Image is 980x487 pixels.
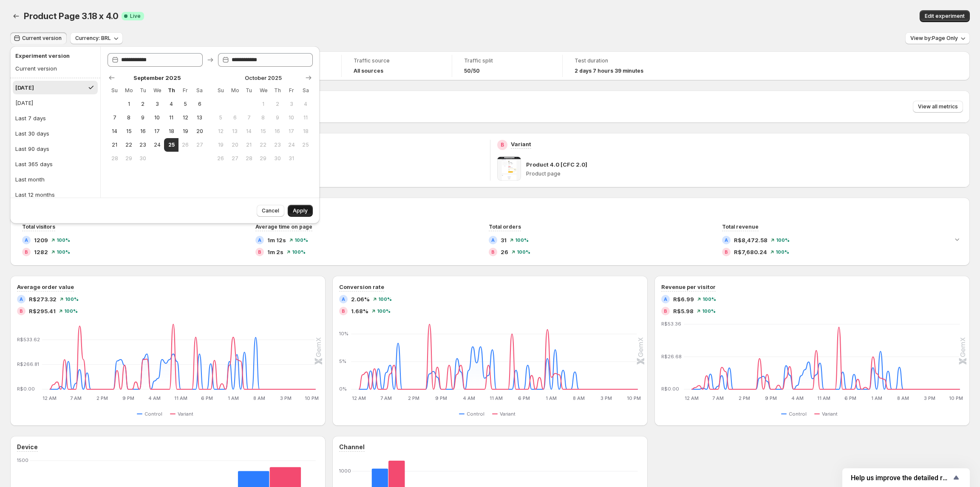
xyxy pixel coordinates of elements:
span: Traffic source [354,57,440,64]
button: Wednesday October 15 2025 [256,125,270,138]
span: 100 % [702,297,716,302]
span: 3 [288,101,295,108]
button: Friday October 24 2025 [284,138,298,152]
text: 9 PM [122,395,134,401]
button: Saturday October 11 2025 [299,111,313,125]
text: R$0.00 [661,386,679,392]
button: Thursday October 16 2025 [270,125,284,138]
text: 6 PM [518,395,530,401]
span: Sa [302,87,309,94]
span: 26 [501,248,508,256]
button: Thursday October 9 2025 [270,111,284,125]
span: 2 [139,101,147,108]
span: 2 [274,101,281,108]
span: Control [144,411,162,417]
span: 100 % [702,309,716,314]
span: Current version [22,35,62,42]
text: 2 PM [739,395,750,401]
button: Currency: BRL [70,32,123,44]
button: Sunday September 14 2025 [108,125,122,138]
h2: A [20,297,23,302]
span: 5 [217,114,224,121]
h2: B [491,249,495,255]
h2: B [725,249,728,255]
span: Traffic split [464,57,550,64]
button: Friday September 12 2025 [178,111,193,125]
text: 11 AM [174,395,187,401]
button: Wednesday October 29 2025 [256,152,270,165]
span: 11 [302,114,309,121]
span: 14 [111,128,118,135]
span: 22 [125,142,132,148]
span: 25 [302,142,309,148]
span: 100 % [776,238,790,243]
button: Show previous month, August 2025 [106,72,118,84]
a: Traffic sourceAll sources [354,57,440,75]
div: Last 30 days [15,129,49,138]
button: Edit experiment [920,10,970,22]
span: R$295.41 [29,307,56,315]
span: We [260,87,267,94]
text: R$266.81 [17,361,39,367]
text: 1 AM [228,395,239,401]
th: Tuesday [136,84,150,97]
h3: Average order value [17,283,74,291]
span: R$8,472.58 [734,236,768,244]
button: Monday October 13 2025 [228,125,242,138]
span: Mo [231,87,238,94]
button: Wednesday September 10 2025 [150,111,164,125]
button: Current version [13,62,94,75]
text: R$26.68 [661,354,682,360]
h3: Conversion rate [339,283,384,291]
text: R$0.00 [17,386,35,392]
th: Friday [284,84,298,97]
button: Monday September 29 2025 [122,152,136,165]
div: [DATE] [15,83,34,92]
button: Control [137,409,166,419]
button: Show survey - Help us improve the detailed report for A/B campaigns [851,473,961,483]
text: 10% [339,331,348,337]
button: Monday October 27 2025 [228,152,242,165]
th: Thursday [270,84,284,97]
button: Saturday September 20 2025 [193,125,207,138]
span: Su [217,87,224,94]
button: Variant [492,409,519,419]
h2: B [25,249,28,255]
button: Tuesday September 2 2025 [136,97,150,111]
span: Test duration [575,57,661,64]
button: View by:Page Only [905,32,970,44]
span: Help us improve the detailed report for A/B campaigns [851,474,951,482]
button: Friday September 26 2025 [178,138,193,152]
span: 24 [153,142,161,148]
span: 14 [245,128,252,135]
text: 12 AM [352,395,366,401]
span: Variant [178,411,193,417]
span: Tu [139,87,147,94]
span: 7 [111,114,118,121]
button: Saturday September 6 2025 [193,97,207,111]
button: Sunday October 19 2025 [214,138,228,152]
span: 27 [231,155,238,162]
span: 27 [196,142,203,148]
button: Thursday October 30 2025 [270,152,284,165]
button: Start of range Today Thursday September 25 2025 [164,138,178,152]
span: 25 [167,142,175,148]
button: Wednesday September 17 2025 [150,125,164,138]
p: Product 4.0 [CFC 2.0] [526,160,587,169]
button: Tuesday October 21 2025 [242,138,256,152]
span: 19 [217,142,224,148]
button: Thursday October 2 2025 [270,97,284,111]
span: 100 % [515,238,529,243]
div: Last 90 days [15,144,49,153]
th: Friday [178,84,193,97]
button: Wednesday October 8 2025 [256,111,270,125]
h4: All sources [354,68,383,74]
th: Thursday [164,84,178,97]
span: Live [130,13,141,20]
span: 6 [231,114,238,121]
p: Product page [526,170,963,177]
text: 11 AM [490,395,503,401]
button: Cancel [257,205,284,217]
span: Su [111,87,118,94]
span: Control [789,411,807,417]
